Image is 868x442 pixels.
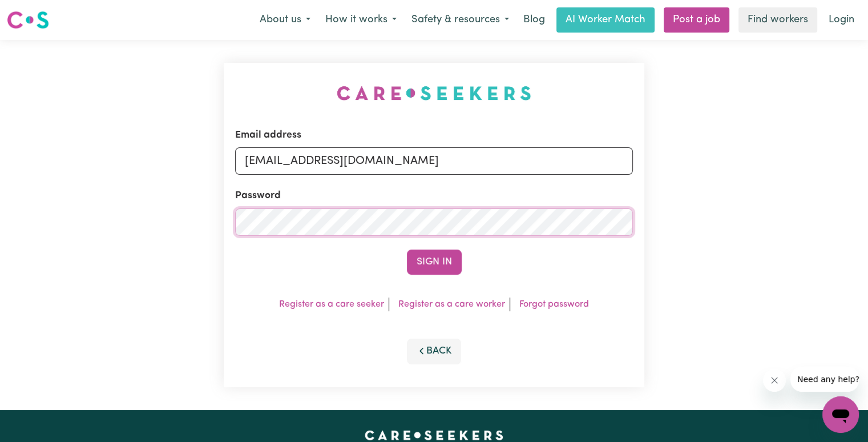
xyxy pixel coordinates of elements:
[252,8,318,32] button: About us
[235,128,301,143] label: Email address
[822,7,861,33] a: Login
[7,7,49,33] a: Careseekers logo
[822,396,859,433] iframe: Button to launch messaging window
[404,8,516,32] button: Safety & resources
[279,300,384,309] a: Register as a care seeker
[738,7,817,33] a: Find workers
[516,7,552,33] a: Blog
[398,300,505,309] a: Register as a care worker
[235,147,633,175] input: Email address
[763,369,786,392] iframe: Close message
[519,300,589,309] a: Forgot password
[7,8,69,17] span: Need any help?
[556,7,655,33] a: AI Worker Match
[318,8,404,32] button: How it works
[365,431,503,440] a: Careseekers home page
[235,188,281,203] label: Password
[407,250,462,275] button: Sign In
[407,339,462,364] button: Back
[7,10,49,30] img: Careseekers logo
[664,7,729,33] a: Post a job
[790,367,859,392] iframe: Message from company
